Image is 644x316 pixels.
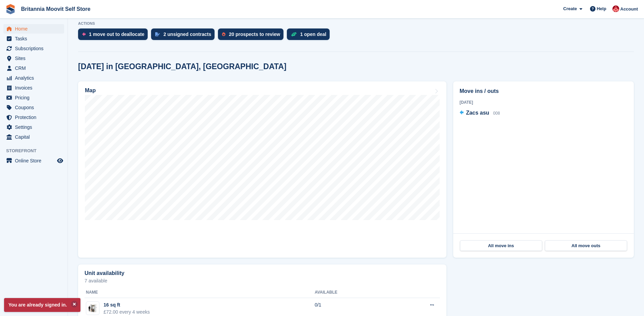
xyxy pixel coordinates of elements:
div: 16 sq ft [104,301,150,309]
span: Pricing [15,93,56,102]
span: 008 [493,111,500,116]
a: 20 prospects to review [218,28,287,43]
span: Help [597,5,606,12]
h2: Move ins / outs [460,87,627,95]
p: ACTIONS [78,21,634,26]
a: menu [3,63,64,73]
h2: [DATE] in [GEOGRAPHIC_DATA], [GEOGRAPHIC_DATA] [78,62,287,71]
span: Sites [15,54,56,63]
a: Zacs asu 008 [460,109,500,118]
a: menu [3,93,64,102]
a: Preview store [56,157,64,165]
img: move_outs_to_deallocate_icon-f764333ba52eb49d3ac5e1228854f67142a1ed5810a6f6cc68b1a99e826820c5.svg [82,32,86,36]
a: All move outs [545,240,627,251]
img: 16%20sq%20ft.jpg [86,303,99,313]
a: menu [3,103,64,112]
a: 1 move out to deallocate [78,28,151,43]
a: Map [78,81,446,258]
p: You are already signed in. [4,298,80,312]
span: Invoices [15,83,56,93]
img: Jo Jopson [612,5,619,12]
img: stora-icon-8386f47178a22dfd0bd8f6a31ec36ba5ce8667c1dd55bd0f319d3a0aa187defe.svg [5,4,16,14]
div: 20 prospects to review [229,32,280,37]
img: deal-1b604bf984904fb50ccaf53a9ad4b4a5d6e5aea283cecdc64d6e3604feb123c2.svg [291,32,297,37]
a: menu [3,83,64,93]
span: Storefront [6,147,68,154]
div: 2 unsigned contracts [163,32,211,37]
span: Subscriptions [15,44,56,53]
a: 1 open deal [287,28,333,43]
th: Name [85,287,315,298]
div: [DATE] [460,99,627,105]
a: 2 unsigned contracts [151,28,218,43]
span: Create [563,5,577,12]
div: 1 open deal [300,32,326,37]
a: menu [3,73,64,83]
a: menu [3,132,64,142]
span: Account [620,6,638,13]
h2: Map [85,87,96,94]
th: Available [315,287,392,298]
img: contract_signature_icon-13c848040528278c33f63329250d36e43548de30e8caae1d1a13099fd9432cc5.svg [155,32,160,36]
a: Britannia Moovit Self Store [18,3,93,15]
a: menu [3,156,64,165]
span: Protection [15,113,56,122]
a: All move ins [460,240,542,251]
span: Tasks [15,34,56,43]
div: £72.00 every 4 weeks [104,309,150,316]
h2: Unit availability [85,270,124,276]
span: Online Store [15,156,56,165]
span: Capital [15,132,56,142]
div: 1 move out to deallocate [89,32,144,37]
img: prospect-51fa495bee0391a8d652442698ab0144808aea92771e9ea1ae160a38d050c398.svg [222,32,225,36]
a: menu [3,122,64,132]
span: Home [15,24,56,34]
span: Settings [15,122,56,132]
a: menu [3,24,64,34]
a: menu [3,34,64,43]
span: CRM [15,63,56,73]
span: Coupons [15,103,56,112]
span: Zacs asu [466,110,489,116]
a: menu [3,54,64,63]
a: menu [3,113,64,122]
a: menu [3,44,64,53]
span: Analytics [15,73,56,83]
p: 7 available [85,278,440,283]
